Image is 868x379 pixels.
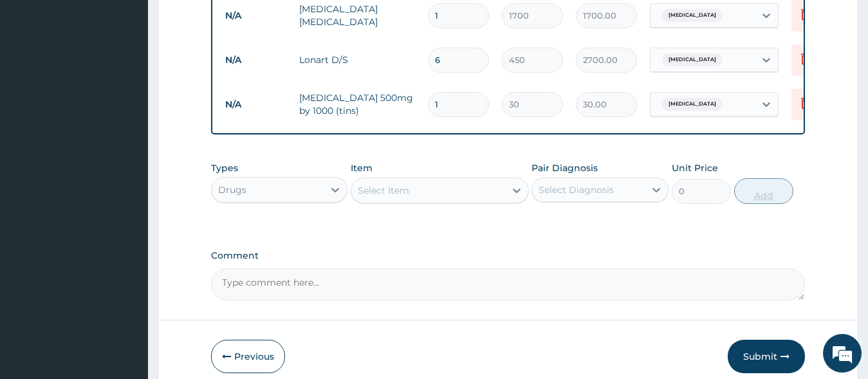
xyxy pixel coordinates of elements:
[734,178,793,204] button: Add
[531,162,598,174] label: Pair Diagnosis
[211,163,238,174] label: Types
[662,53,723,66] span: [MEDICAL_DATA]
[293,47,421,73] td: Lonart D/S
[672,162,718,174] label: Unit Price
[24,64,52,97] img: d_794563401_company_1708531726252_794563401
[211,6,242,37] div: Minimize live chat window
[539,183,614,196] div: Select Diagnosis
[293,85,421,124] td: [MEDICAL_DATA] 500mg by 1000 (tins)
[67,72,216,89] div: Chat with us now
[218,183,246,196] div: Drugs
[6,247,245,292] textarea: Type your message and hit 'Enter'
[662,98,723,111] span: [MEDICAL_DATA]
[219,4,293,28] td: N/A
[662,9,723,22] span: [MEDICAL_DATA]
[351,162,373,174] label: Item
[728,340,805,373] button: Submit
[75,110,178,240] span: We're online!
[211,340,285,373] button: Previous
[219,48,293,72] td: N/A
[358,184,409,197] div: Select Item
[219,93,293,116] td: N/A
[211,250,806,261] label: Comment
